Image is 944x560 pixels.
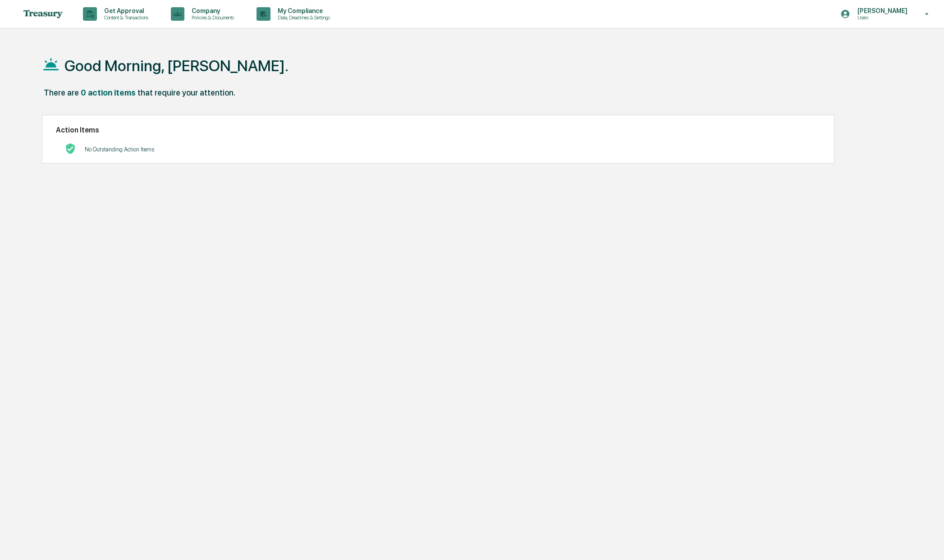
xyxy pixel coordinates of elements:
p: Company [184,7,238,14]
p: Content & Transactions [97,14,153,21]
div: that require your attention. [137,88,235,97]
p: Users [850,14,912,21]
p: [PERSON_NAME] [850,7,912,14]
p: Policies & Documents [184,14,238,21]
img: No Actions logo [65,143,76,154]
p: Data, Deadlines & Settings [270,14,335,21]
h2: Action Items [56,126,820,134]
p: No Outstanding Action Items [85,146,154,153]
div: There are [44,88,79,97]
h1: Good Morning, [PERSON_NAME]. [64,57,289,75]
p: My Compliance [270,7,335,14]
p: Get Approval [97,7,153,14]
div: 0 action items [81,88,136,97]
img: logo [22,9,65,19]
